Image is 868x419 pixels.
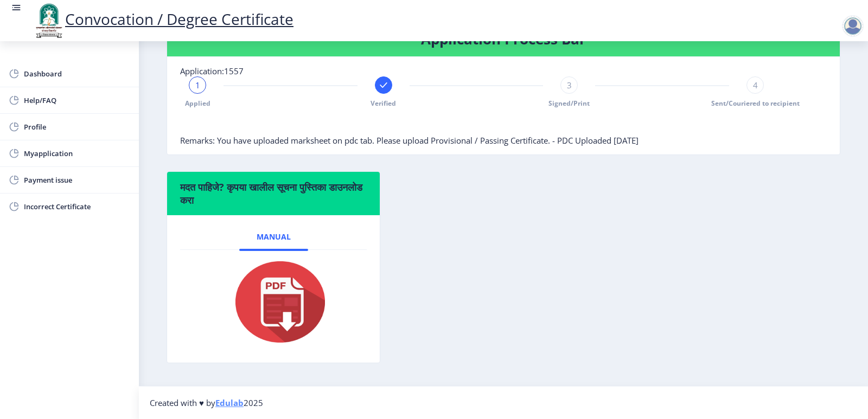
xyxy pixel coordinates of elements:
[180,66,244,76] span: Application:1557
[24,173,130,186] span: Payment issue
[33,9,293,29] a: Convocation / Degree Certificate
[185,99,210,108] span: Applied
[219,259,328,345] img: pdf.png
[24,120,130,133] span: Profile
[24,67,130,80] span: Dashboard
[257,233,291,241] span: Manual
[180,30,827,48] h4: Application Process Bar
[711,99,800,108] span: Sent/Couriered to recipient
[567,80,572,91] span: 3
[24,200,130,213] span: Incorrect Certificate
[548,99,590,108] span: Signed/Print
[33,2,65,39] img: logo
[180,181,367,207] h6: मदत पाहिजे? कृपया खालील सूचना पुस्तिका डाउनलोड करा
[24,147,130,160] span: Myapplication
[180,135,639,146] span: Remarks: You have uploaded marksheet on pdc tab. Please upload Provisional / Passing Certificate....
[195,80,200,91] span: 1
[215,397,244,408] a: Edulab
[371,99,396,108] span: Verified
[239,224,308,250] a: Manual
[150,397,263,408] span: Created with ♥ by 2025
[753,80,758,91] span: 4
[24,94,130,107] span: Help/FAQ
